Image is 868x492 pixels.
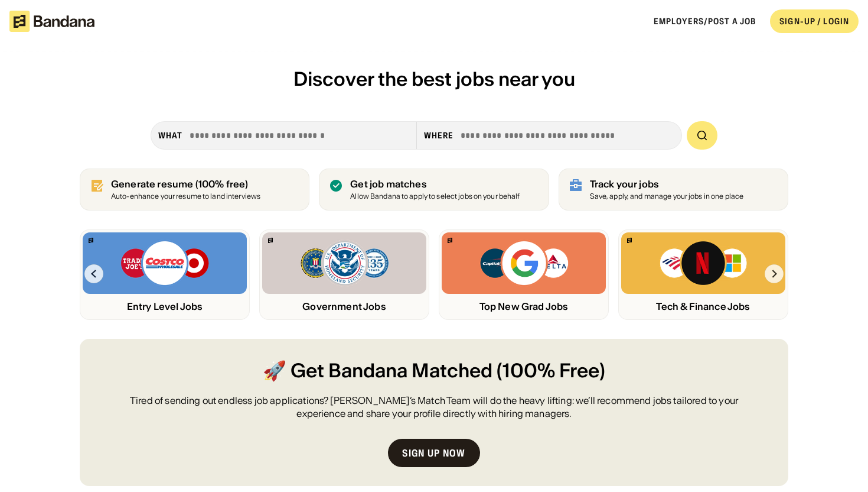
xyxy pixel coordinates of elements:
[259,229,429,320] a: Bandana logoFBI, DHS, MWRD logosGovernment Jobs
[350,179,520,190] div: Get job matches
[80,229,250,320] a: Bandana logoTrader Joe’s, Costco, Target logosEntry Level Jobs
[111,193,260,200] div: Auto-enhance your resume to land interviews
[388,439,479,467] a: Sign up now
[659,239,748,287] img: Bank of America, Netflix, Microsoft logos
[765,264,784,283] img: Right Arrow
[439,229,609,320] a: Bandana logoCapital One, Google, Delta logosTop New Grad Jobs
[80,169,309,211] a: Generate resume (100% free)Auto-enhance your resume to land interviews
[262,301,426,312] div: Government Jobs
[83,301,247,312] div: Entry Level Jobs
[293,67,575,91] span: Discover the best jobs near you
[158,130,182,141] div: what
[590,179,744,190] div: Track your jobs
[9,11,94,32] img: Bandana logotype
[84,264,103,283] img: Left Arrow
[268,238,273,243] img: Bandana logo
[111,179,260,190] div: Generate resume
[263,358,492,384] span: 🚀 Get Bandana Matched
[627,238,632,243] img: Bandana logo
[350,193,520,200] div: Allow Bandana to apply to select jobs on your behalf
[654,16,756,27] a: Employers/Post a job
[621,301,785,312] div: Tech & Finance Jobs
[402,448,465,458] div: Sign up now
[479,239,569,287] img: Capital One, Google, Delta logos
[618,229,788,320] a: Bandana logoBank of America, Netflix, Microsoft logosTech & Finance Jobs
[448,238,452,243] img: Bandana logo
[120,239,210,287] img: Trader Joe’s, Costco, Target logos
[590,193,744,200] div: Save, apply, and manage your jobs in one place
[108,394,760,420] div: Tired of sending out endless job applications? [PERSON_NAME]’s Match Team will do the heavy lifti...
[497,358,605,384] span: (100% Free)
[195,178,249,190] span: (100% free)
[779,16,849,27] div: SIGN-UP / LOGIN
[89,238,93,243] img: Bandana logo
[424,130,454,141] div: Where
[299,239,389,287] img: FBI, DHS, MWRD logos
[319,169,549,211] a: Get job matches Allow Bandana to apply to select jobs on your behalf
[442,301,606,312] div: Top New Grad Jobs
[559,169,788,211] a: Track your jobs Save, apply, and manage your jobs in one place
